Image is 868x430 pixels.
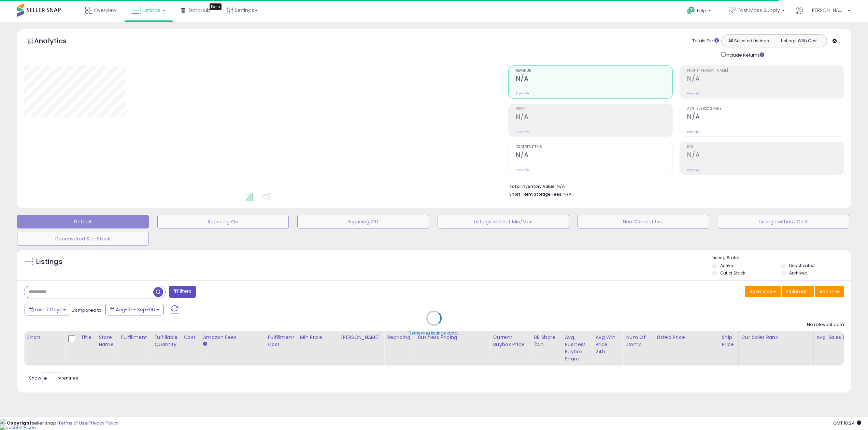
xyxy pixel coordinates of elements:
small: Prev: N/A [687,91,700,95]
span: Ordered Items [516,145,672,149]
span: Listings [143,7,160,14]
h2: N/A [516,75,672,84]
button: Default [17,215,149,228]
div: Retrieving listings data.. [409,330,460,336]
button: All Selected Listings [723,36,774,45]
button: Repricing Off [297,215,429,228]
span: Hi [PERSON_NAME] [805,7,845,14]
button: Non Competitive [578,215,709,228]
h2: N/A [516,151,672,160]
small: Prev: N/A [687,130,700,134]
div: Tooltip anchor [210,3,222,10]
small: Prev: N/A [516,91,529,95]
span: Overview [94,7,116,14]
button: Listings without Cost [718,215,850,228]
span: DataHub [189,7,210,14]
div: Include Returns [716,51,772,59]
small: Prev: N/A [516,130,529,134]
i: Get Help [687,6,695,15]
li: N/A [509,182,839,190]
h2: N/A [687,75,844,84]
span: Profit [PERSON_NAME] [687,69,844,73]
h2: N/A [687,151,844,160]
span: Avg. Buybox Share [687,107,844,111]
a: Hi [PERSON_NAME] [796,7,850,22]
h5: Analytics [34,36,80,47]
span: Help [697,8,706,14]
b: Total Inventory Value: [509,183,556,189]
small: Prev: N/A [516,168,529,172]
span: N/A [564,191,572,197]
button: Repricing On [157,215,289,228]
button: Listings without Min/Max [438,215,569,228]
h2: N/A [687,113,844,122]
span: Revenue [516,69,672,73]
b: Short Term Storage Fees: [509,191,563,197]
a: Help [682,1,718,22]
button: Deactivated & In Stock [17,232,149,246]
small: Prev: N/A [687,168,700,172]
span: Profit [516,107,672,111]
button: Listings With Cost [774,36,825,45]
span: Fast Mass Supply [738,7,780,14]
h2: N/A [516,113,672,122]
div: Totals For [692,38,719,44]
span: ROI [687,145,844,149]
